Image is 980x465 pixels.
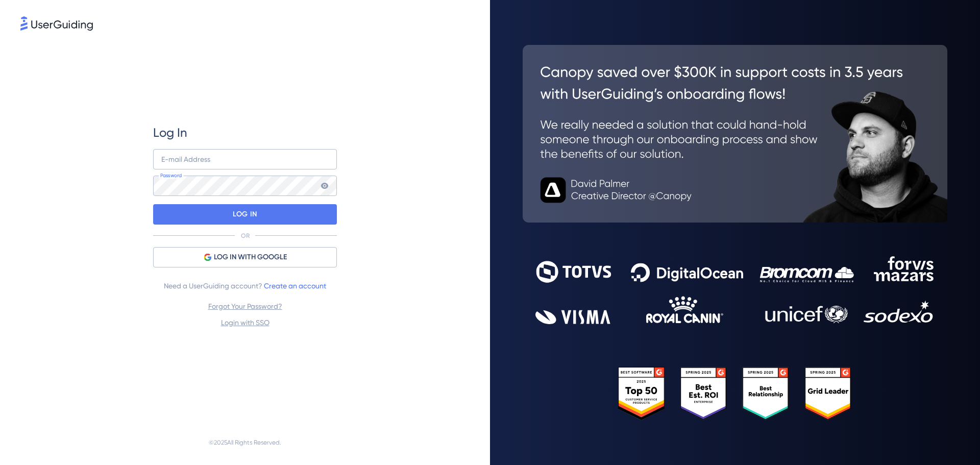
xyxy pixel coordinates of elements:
p: OR [241,232,250,240]
span: © 2025 All Rights Reserved. [209,436,281,449]
img: 9302ce2ac39453076f5bc0f2f2ca889b.svg [535,256,935,324]
span: LOG IN WITH GOOGLE [214,251,287,263]
a: Forgot Your Password? [208,302,282,310]
span: Log In [153,125,187,141]
input: example@company.com [153,149,337,169]
img: 26c0aa7c25a843aed4baddd2b5e0fa68.svg [523,45,947,223]
a: Login with SSO [221,319,269,327]
img: 25303e33045975176eb484905ab012ff.svg [618,367,852,421]
a: Create an account [264,282,326,290]
span: Need a UserGuiding account? [164,280,326,292]
p: LOG IN [233,206,257,223]
img: 8faab4ba6bc7696a72372aa768b0286c.svg [20,16,93,31]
